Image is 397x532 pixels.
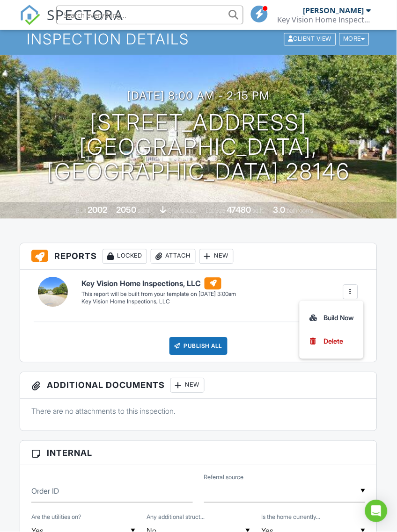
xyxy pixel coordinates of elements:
h3: Reports [20,244,376,270]
div: 47480 [227,205,251,215]
label: Any additional structures on the property requiring inspection? [147,513,205,522]
span: Built [76,208,87,215]
a: SPECTORA [20,13,124,32]
label: Is the home currently occupied? [262,513,321,522]
div: Build Now [309,313,354,324]
span: sq.ft. [253,208,265,215]
p: There are no attachments to this inspection. [31,406,365,417]
div: 3.0 [273,205,286,215]
h1: Inspection Details [27,31,370,47]
div: New [199,249,234,264]
a: Delete [309,337,354,347]
div: Client View [284,33,336,46]
img: The Best Home Inspection Software - Spectora [20,5,40,25]
h6: Key Vision Home Inspections, LLC [81,278,236,290]
a: Client View [283,35,338,42]
span: bathrooms [287,208,314,215]
h3: [DATE] 8:00 am - 2:15 pm [127,89,270,102]
span: sq. ft. [138,208,151,215]
div: Open Intercom Messenger [365,500,388,523]
h3: Additional Documents [20,373,376,399]
div: [PERSON_NAME] [303,6,364,15]
label: Are the utilities on? [31,513,81,522]
div: Key Vision Home Inspections, LLC [81,298,236,306]
input: Search everything... [56,6,243,24]
div: Key Vision Home Inspections, LLC [278,15,371,24]
div: This report will be built from your template on [DATE] 3:00am [81,291,236,298]
span: crawlspace [168,208,197,215]
div: New [170,378,205,393]
label: Referral source [204,474,244,482]
div: 2002 [88,205,108,215]
div: More [339,33,370,46]
div: 2050 [117,205,137,215]
a: Build Now [305,307,358,330]
div: Publish All [169,338,228,355]
h1: [STREET_ADDRESS] [GEOGRAPHIC_DATA], [GEOGRAPHIC_DATA] 28146 [15,110,382,184]
label: Order ID [31,486,59,496]
div: Delete [324,337,344,347]
div: Locked [103,249,147,264]
span: Lot Size [206,208,226,215]
div: Attach [151,249,196,264]
h3: Internal [20,441,376,466]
